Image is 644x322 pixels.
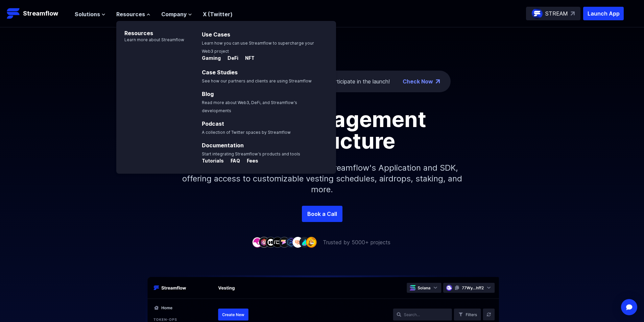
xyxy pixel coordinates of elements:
img: company-5 [279,237,290,247]
a: Book a Call [302,206,342,222]
p: FAQ [225,157,240,164]
a: Gaming [202,55,222,62]
img: company-7 [292,237,303,247]
a: Blog [202,91,214,97]
img: company-8 [299,237,310,247]
button: Resources [116,10,150,18]
span: A collection of Twitter spaces by Streamflow [202,130,291,135]
a: Streamflow [7,7,68,20]
p: Streamflow [23,9,58,18]
a: NFT [240,55,255,62]
a: Fees [241,158,258,165]
img: company-4 [272,237,283,247]
p: Learn more about Streamflow [116,37,184,43]
p: Fees [241,157,258,164]
a: Tutorials [202,158,225,165]
p: Trusted by 5000+ projects [323,238,390,246]
p: Resources [116,21,184,37]
a: DeFi [222,55,240,62]
span: Solutions [75,10,100,18]
a: Case Studies [202,69,238,76]
p: Simplify your token distribution with Streamflow's Application and SDK, offering access to custom... [177,152,468,206]
div: Open Intercom Messenger [621,299,637,315]
p: STREAM [545,9,568,18]
a: X (Twitter) [203,11,233,18]
img: streamflow-logo-circle.png [532,8,543,19]
img: company-2 [259,237,269,247]
button: Launch App [583,7,624,20]
a: Podcast [202,120,224,127]
span: Resources [116,10,145,18]
img: company-1 [252,237,263,247]
img: Streamflow Logo [7,7,20,20]
span: See how our partners and clients are using Streamflow [202,78,312,83]
a: FAQ [225,158,241,165]
button: Company [161,10,192,18]
span: Learn how you can use Streamflow to supercharge your Web3 project [202,41,314,54]
img: company-6 [286,237,296,247]
span: Company [161,10,187,18]
span: Read more about Web3, DeFi, and Streamflow’s developments [202,100,297,113]
button: Solutions [75,10,105,18]
p: Gaming [202,55,221,61]
a: Documentation [202,142,244,149]
p: DeFi [222,55,238,61]
a: Use Cases [202,31,230,38]
img: company-9 [306,237,317,247]
img: top-right-arrow.svg [571,11,575,16]
p: NFT [240,55,255,61]
a: STREAM [526,7,580,20]
a: Check Now [403,77,433,85]
span: Start integrating Streamflow’s products and tools [202,151,300,156]
p: Tutorials [202,157,224,164]
img: top-right-arrow.png [436,79,440,83]
img: company-3 [265,237,276,247]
